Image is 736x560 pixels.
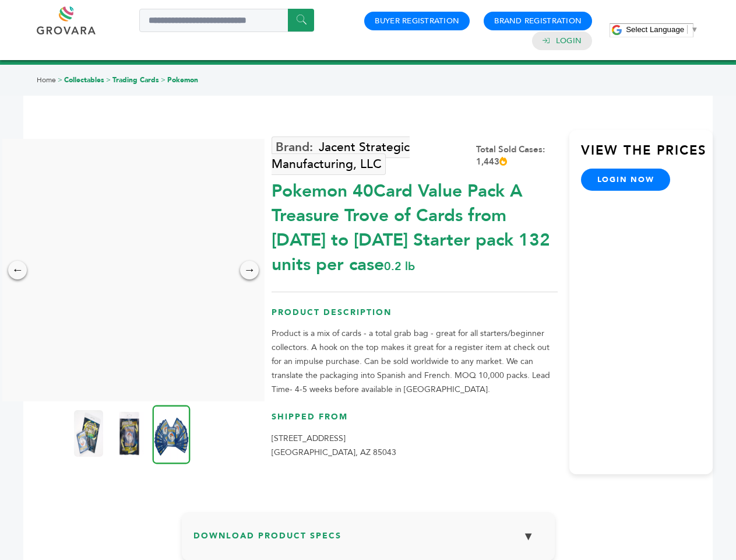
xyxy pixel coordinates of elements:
[139,9,314,32] input: Search a product or brand...
[272,136,410,175] a: Jacent Strategic Manufacturing, LLC
[272,327,558,397] p: Product is a mix of cards - a total grab bag - great for all starters/beginner collectors. A hook...
[272,432,558,460] p: [STREET_ADDRESS] [GEOGRAPHIC_DATA], AZ 85043
[514,524,543,549] button: ▼
[272,411,558,432] h3: Shipped From
[476,143,558,168] div: Total Sold Cases: 1,443
[106,75,111,85] span: >
[115,410,144,457] img: Pokemon 40-Card Value Pack – A Treasure Trove of Cards from 1996 to 2024 - Starter pack! 132 unit...
[64,75,104,85] a: Collectables
[272,307,558,327] h3: Product Description
[691,25,698,34] span: ▼
[494,16,582,26] a: Brand Registration
[112,75,159,85] a: Trading Cards
[581,142,713,169] h3: View the Prices
[8,261,27,279] div: ←
[687,25,688,34] span: ​
[58,75,62,85] span: >
[375,16,459,26] a: Buyer Registration
[556,36,582,46] a: Login
[167,75,198,85] a: Pokemon
[384,258,415,274] span: 0.2 lb
[193,524,543,558] h3: Download Product Specs
[74,410,103,457] img: Pokemon 40-Card Value Pack – A Treasure Trove of Cards from 1996 to 2024 - Starter pack! 132 unit...
[626,25,698,34] a: Select Language​
[581,169,671,191] a: login now
[240,261,259,279] div: →
[626,25,684,34] span: Select Language
[161,75,165,85] span: >
[272,173,558,277] div: Pokemon 40Card Value Pack A Treasure Trove of Cards from [DATE] to [DATE] Starter pack 132 units ...
[153,405,191,464] img: Pokemon 40-Card Value Pack – A Treasure Trove of Cards from 1996 to 2024 - Starter pack! 132 unit...
[37,75,56,85] a: Home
